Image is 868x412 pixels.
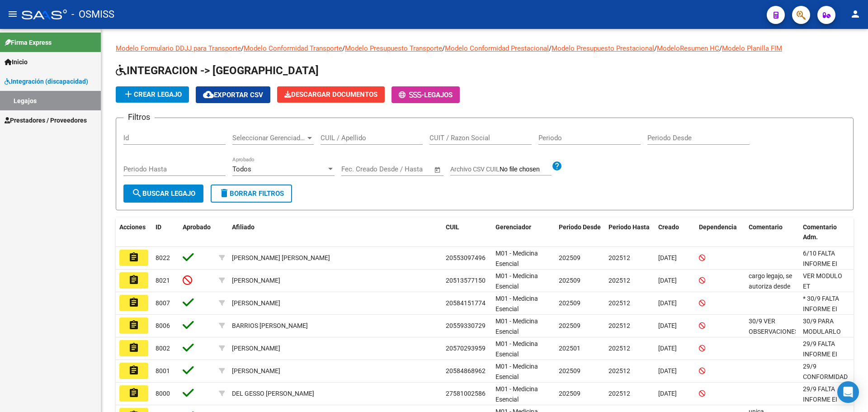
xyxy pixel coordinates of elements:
span: 202509 [559,277,580,284]
span: INTEGRACION -> [GEOGRAPHIC_DATA] [116,64,319,77]
span: [DATE] [658,299,677,307]
mat-icon: search [132,188,142,199]
span: M01 - Medicina Esencial [495,385,538,403]
datatable-header-cell: Comentario Adm. [799,218,854,247]
span: Periodo Desde [559,223,601,231]
datatable-header-cell: Afiliado [228,218,442,247]
datatable-header-cell: Comentario [745,218,799,247]
button: Exportar CSV [196,86,270,103]
button: Open calendar [433,165,443,175]
span: M01 - Medicina Esencial [495,250,538,267]
span: cargo legajo, se autoriza desde octubre [749,272,792,300]
datatable-header-cell: CUIL [442,218,492,247]
input: Fecha inicio [341,165,378,173]
span: Acciones [119,223,146,231]
span: 202509 [559,322,580,329]
button: Crear Legajo [116,86,189,103]
span: Archivo CSV CUIL [450,166,500,173]
datatable-header-cell: Creado [655,218,695,247]
span: Exportar CSV [203,91,263,99]
span: [DATE] [658,254,677,261]
mat-icon: add [123,89,134,99]
span: ID [156,223,161,231]
span: [DATE] [658,367,677,374]
datatable-header-cell: Dependencia [695,218,745,247]
span: 6/10 FALTA INFORME EI [803,250,837,267]
span: 27581002586 [446,390,486,397]
mat-icon: assignment [128,297,139,308]
span: 20559330729 [446,322,486,329]
span: 202509 [559,367,580,374]
button: Descargar Documentos [277,86,385,103]
span: M01 - Medicina Esencial [495,295,538,313]
span: 202512 [609,299,630,307]
span: 8007 [156,299,170,307]
datatable-header-cell: Gerenciador [492,218,555,247]
div: [PERSON_NAME] [232,343,280,354]
span: 202501 [559,345,580,352]
span: 20513577150 [446,277,486,284]
span: M01 - Medicina Esencial [495,363,538,380]
button: -Legajos [392,86,460,103]
span: Afiliado [232,223,255,231]
div: [PERSON_NAME] [232,275,280,286]
mat-icon: assignment [128,388,139,398]
span: Dependencia [699,223,737,231]
mat-icon: help [552,161,562,171]
span: 20584868962 [446,367,486,374]
mat-icon: assignment [128,320,139,331]
span: [DATE] [658,322,677,329]
mat-icon: assignment [128,275,139,285]
button: Borrar Filtros [211,185,292,203]
datatable-header-cell: ID [152,218,179,247]
mat-icon: delete [219,188,230,199]
span: CUIL [446,223,459,231]
mat-icon: menu [7,9,18,19]
span: M01 - Medicina Esencial [495,317,538,335]
h3: Filtros [123,111,155,123]
span: 29/9 FALTA INFORME EI [803,340,837,358]
span: 8006 [156,322,170,329]
span: Crear Legajo [123,90,182,99]
datatable-header-cell: Aprobado [179,218,215,247]
span: Comentario Adm. [803,223,837,241]
span: Creado [658,223,679,231]
span: Prestadores / Proveedores [5,115,87,125]
datatable-header-cell: Acciones [116,218,152,247]
span: VER MODULO ET [803,272,842,290]
span: 202512 [609,390,630,397]
a: Modelo Formulario DDJJ para Transporte [116,44,241,52]
a: Modelo Conformidad Prestacional [445,44,549,52]
span: 30/9 VER OBSERVACIONES [749,317,798,335]
mat-icon: cloud_download [203,89,214,100]
span: Descargar Documentos [284,90,377,99]
span: [DATE] [658,390,677,397]
span: 202512 [609,345,630,352]
span: Todos [232,165,251,173]
datatable-header-cell: Periodo Hasta [605,218,655,247]
input: Fecha fin [386,165,430,173]
span: M01 - Medicina Esencial [495,272,538,290]
button: Buscar Legajo [123,185,203,203]
a: Modelo Presupuesto Prestacional [552,44,654,52]
span: 202512 [609,322,630,329]
span: 20553097496 [446,254,486,261]
span: 202509 [559,254,580,261]
span: Legajos [424,91,453,99]
mat-icon: assignment [128,342,139,353]
a: Modelo Conformidad Transporte [244,44,342,52]
div: [PERSON_NAME] [232,298,280,308]
span: Borrar Filtros [219,189,284,198]
mat-icon: assignment [128,252,139,263]
div: DEL GESSO [PERSON_NAME] [232,388,314,399]
span: Aprobado [183,223,211,231]
span: Comentario [749,223,783,231]
span: Inicio [5,57,28,67]
a: Modelo Presupuesto Transporte [345,44,442,52]
span: - [399,91,424,99]
span: 8021 [156,277,170,284]
a: ModeloResumen HC [657,44,719,52]
span: M01 - Medicina Esencial [495,340,538,358]
span: 20570293959 [446,345,486,352]
span: Gerenciador [495,223,531,231]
